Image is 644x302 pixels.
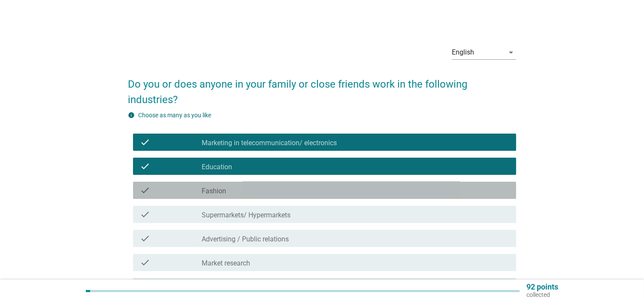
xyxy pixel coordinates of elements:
i: check [140,257,150,268]
label: Marketing in telecommunication/ electronics [202,139,337,147]
p: collected [526,291,558,299]
label: Market research [202,259,250,268]
h2: Do you or does anyone in your family or close friends work in the following industries? [128,68,516,107]
i: check [140,161,150,171]
label: Education [202,163,232,171]
i: check [140,233,150,244]
label: Supermarkets/ Hypermarkets [202,211,290,220]
i: arrow_drop_down [506,47,516,58]
label: Choose as many as you like [138,112,211,119]
label: Fashion [202,187,226,195]
i: check [140,137,150,147]
label: Advertising / Public relations [202,235,289,244]
i: check [140,209,150,220]
i: info [128,112,135,119]
div: English [452,49,474,56]
i: check [140,185,150,195]
p: 92 points [526,283,558,291]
